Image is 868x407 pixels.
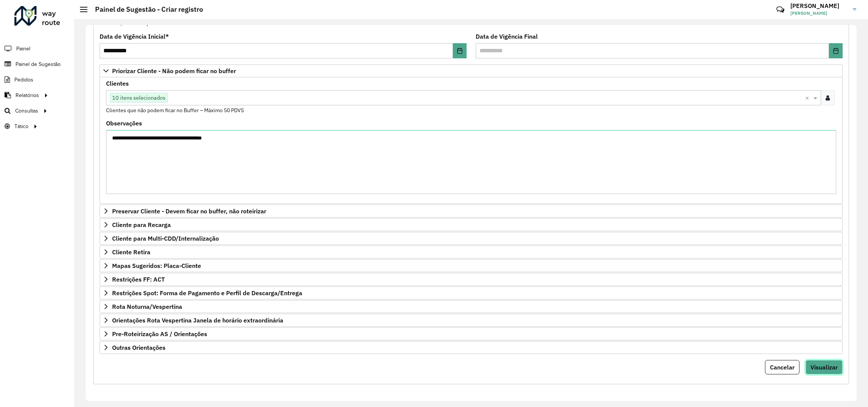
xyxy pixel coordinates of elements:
span: Preservar Cliente - Devem ficar no buffer, não roteirizar [112,208,266,214]
span: Mapas Sugeridos: Placa-Cliente [112,263,201,269]
a: Priorizar Cliente - Não podem ficar no buffer [100,64,843,77]
button: Cancelar [765,360,799,374]
span: Painel de Sugestão [16,60,61,68]
span: Pre-Roteirização AS / Orientações [112,331,207,337]
span: Cliente para Multi-CDD/Internalização [112,235,219,241]
span: Pedidos [14,76,33,84]
a: Restrições FF: ACT [100,273,843,286]
span: Restrições Spot: Forma de Pagamento e Perfil de Descarga/Entrega [112,290,302,296]
a: Outras Orientações [100,341,843,354]
span: Visualizar [810,363,838,371]
span: Outras Orientações [112,344,165,351]
span: Tático [14,122,28,130]
button: Choose Date [829,43,843,58]
div: Priorizar Cliente - Não podem ficar no buffer [100,77,843,204]
a: Mapas Sugeridos: Placa-Cliente [100,259,843,272]
a: Cliente Retira [100,246,843,258]
span: 10 itens selecionados [110,93,167,102]
span: Painel [16,45,30,53]
span: Consultas [15,107,38,115]
span: [PERSON_NAME] [790,10,847,17]
a: Preservar Cliente - Devem ficar no buffer, não roteirizar [100,205,843,218]
a: Contato Rápido [772,2,788,18]
h3: [PERSON_NAME] [790,2,847,9]
a: Rota Noturna/Vespertina [100,300,843,313]
span: Cliente Retira [112,249,150,255]
small: Clientes que não podem ficar no Buffer – Máximo 50 PDVS [106,107,244,114]
label: Data de Vigência Inicial [100,32,169,41]
button: Visualizar [806,360,843,374]
span: Relatórios [16,91,39,99]
span: Restrições FF: ACT [112,276,165,282]
h2: Painel de Sugestão - Criar registro [87,5,203,14]
button: Choose Date [453,43,467,58]
a: Orientações Rota Vespertina Janela de horário extraordinária [100,314,843,327]
span: Priorizar Cliente - Não podem ficar no buffer [112,68,236,74]
a: Pre-Roteirização AS / Orientações [100,327,843,340]
a: Cliente para Multi-CDD/Internalização [100,232,843,245]
label: Clientes [106,79,129,88]
label: Data de Vigência Final [476,32,538,41]
span: Orientações Rota Vespertina Janela de horário extraordinária [112,317,283,323]
span: Rota Noturna/Vespertina [112,304,182,310]
a: Restrições Spot: Forma de Pagamento e Perfil de Descarga/Entrega [100,286,843,299]
span: Cliente para Recarga [112,222,171,228]
a: Cliente para Recarga [100,218,843,231]
span: Clear all [805,93,812,102]
label: Observações [106,119,142,128]
span: Cancelar [770,363,795,371]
